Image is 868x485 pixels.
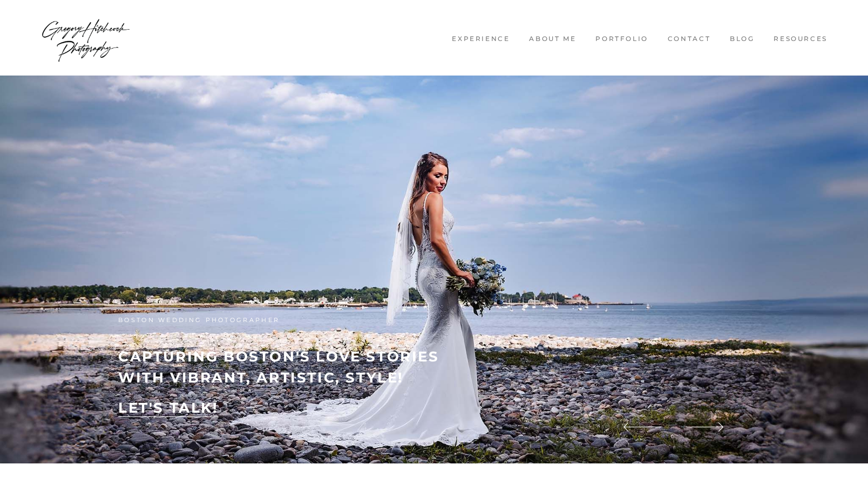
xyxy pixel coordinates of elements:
[767,35,834,44] a: Resources
[588,35,655,44] a: Portfolio
[445,35,517,44] a: Experience
[661,35,717,44] a: Contact
[118,369,404,386] strong: with vibrant, artistic, style!
[118,316,280,324] span: boston wedding photographer
[118,399,219,417] a: LET'S TALK!
[118,348,439,365] strong: capturing boston's love stories
[523,35,584,44] a: About me
[723,35,761,44] a: Blog
[40,5,131,70] img: Wedding Photographer Boston - Gregory Hitchcock Photography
